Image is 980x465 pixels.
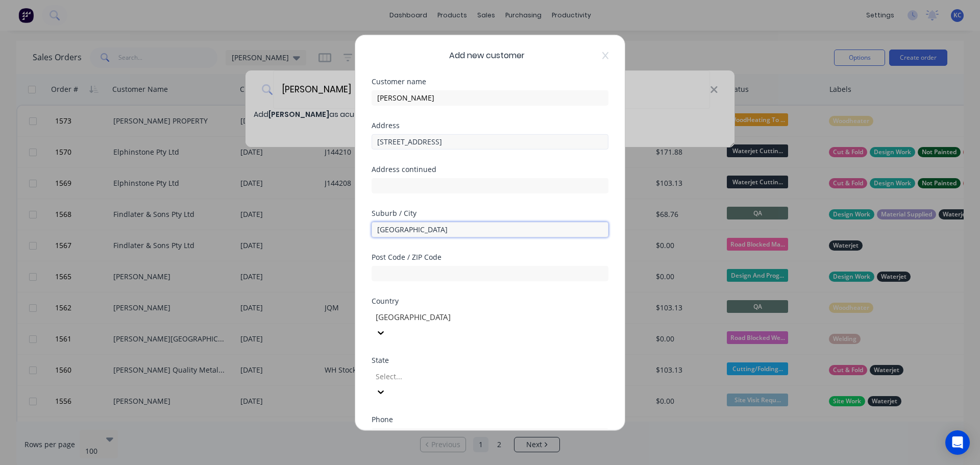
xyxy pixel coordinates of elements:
[372,78,608,85] div: Customer name
[372,415,608,423] div: Phone
[372,253,608,260] div: Post Code / ZIP Code
[449,49,525,61] span: Add new customer
[372,209,608,216] div: Suburb / City
[945,430,970,455] div: Open Intercom Messenger
[372,297,608,304] div: Country
[372,356,608,363] div: State
[372,165,608,173] div: Address continued
[372,121,608,129] div: Address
